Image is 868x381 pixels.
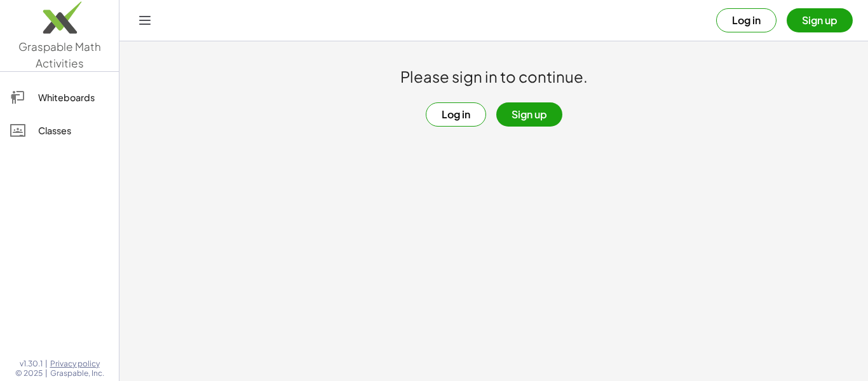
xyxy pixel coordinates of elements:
[38,123,109,138] div: Classes
[45,359,48,369] span: |
[5,82,114,113] a: Whiteboards
[38,90,109,105] div: Whiteboards
[20,359,43,369] span: v1.30.1
[45,368,48,378] span: |
[5,115,114,146] a: Classes
[496,102,562,127] button: Sign up
[426,102,486,127] button: Log in
[400,67,588,87] h1: Please sign in to continue.
[15,368,43,378] span: © 2025
[716,8,776,32] button: Log in
[787,8,853,32] button: Sign up
[135,10,155,31] button: Toggle navigation
[18,39,101,70] span: Graspable Math Activities
[50,368,104,378] span: Graspable, Inc.
[50,359,104,369] a: Privacy policy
